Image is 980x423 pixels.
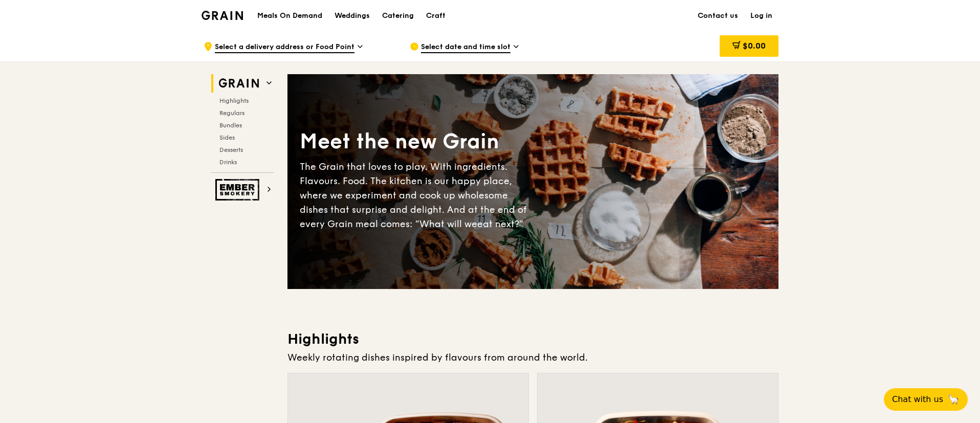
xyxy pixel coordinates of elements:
[335,1,370,31] div: Weddings
[692,1,744,31] a: Contact us
[743,41,766,51] span: $0.00
[219,122,242,129] span: Bundles
[884,388,968,411] button: Chat with us🦙
[376,1,420,31] a: Catering
[257,11,322,21] h1: Meals On Demand
[215,74,262,93] img: Grain web logo
[219,146,243,153] span: Desserts
[202,11,243,20] img: Grain
[287,350,778,365] div: Weekly rotating dishes inspired by flavours from around the world.
[219,159,237,166] span: Drinks
[300,128,533,155] div: Meet the new Grain
[382,1,414,31] div: Catering
[892,393,943,406] span: Chat with us
[426,1,446,31] div: Craft
[300,160,533,231] div: The Grain that loves to play. With ingredients. Flavours. Food. The kitchen is our happy place, w...
[215,179,262,201] img: Ember Smokery web logo
[420,1,452,31] a: Craft
[328,1,376,31] a: Weddings
[744,1,778,31] a: Log in
[947,393,960,406] span: 🦙
[219,97,249,104] span: Highlights
[287,330,778,348] h3: Highlights
[219,109,244,117] span: Regulars
[477,218,523,230] span: eat next?”
[421,42,510,53] span: Select date and time slot
[215,42,354,53] span: Select a delivery address or Food Point
[219,134,235,141] span: Sides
